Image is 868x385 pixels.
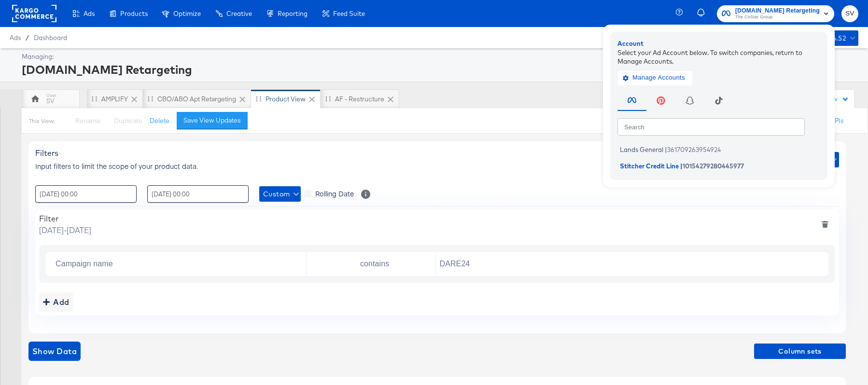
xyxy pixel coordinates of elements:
div: Product View [266,95,306,104]
button: Open [291,257,299,265]
div: Managing: [22,52,856,61]
span: Export View [786,154,835,166]
div: AMPLIFY [101,95,128,104]
span: Stitcher Credit Line [620,162,679,169]
div: CBO/ABO Apt Retargeting [157,95,236,104]
button: Save View Updates [177,112,248,129]
div: Add [43,295,70,309]
span: Manage Accounts [625,72,685,83]
span: Input filters to limit the scope of your product data. [35,161,198,171]
span: Feed Suite [333,10,365,17]
span: Optimize [173,10,201,17]
span: Custom [263,188,297,200]
div: Filter [39,214,91,223]
span: Column sets [758,345,842,357]
span: The CoStar Group [735,14,820,21]
div: Drag to reorder tab [148,96,153,101]
span: Ads [10,34,21,41]
span: / [21,34,34,41]
button: [DOMAIN_NAME] RetargetingThe CoStar Group [717,5,834,22]
span: SV [845,8,854,19]
a: Dashboard [34,34,67,41]
button: Manage Accounts [617,70,692,85]
div: Drag to reorder tab [256,96,261,101]
span: 10154279280445977 [683,162,744,169]
button: Open [420,257,428,265]
div: [DOMAIN_NAME] Retargeting [22,61,856,78]
span: | [665,146,667,153]
div: SV [46,96,55,106]
div: AF - Restructure [335,95,384,104]
span: Duplicate [114,116,142,125]
span: Show Data [32,344,77,358]
div: Drag to reorder tab [92,96,97,101]
span: Filters [35,148,58,158]
span: [DOMAIN_NAME] Retargeting [735,6,820,16]
button: Custom [259,186,301,202]
div: This View: [29,117,55,125]
span: Ads [84,10,95,17]
button: Column sets [754,344,846,359]
span: Products [120,10,148,17]
button: addbutton [39,292,73,312]
div: Account [617,39,820,48]
span: 361709263954924 [667,146,721,153]
span: Lands General [620,146,663,153]
span: Reporting [278,10,308,17]
span: Creative [226,10,252,17]
div: Drag to reorder tab [325,96,331,101]
span: [DATE] - [DATE] [39,224,91,235]
button: showdata [28,342,81,361]
span: Rolling Date [315,189,354,198]
div: Select your Ad Account below. To switch companies, return to Manage Accounts. [617,48,820,66]
button: Delete [150,116,169,125]
button: deletefilters [815,214,835,235]
button: SV [841,5,858,22]
span: | [680,162,683,169]
span: Rename [75,116,100,125]
div: Save View Updates [183,116,241,125]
